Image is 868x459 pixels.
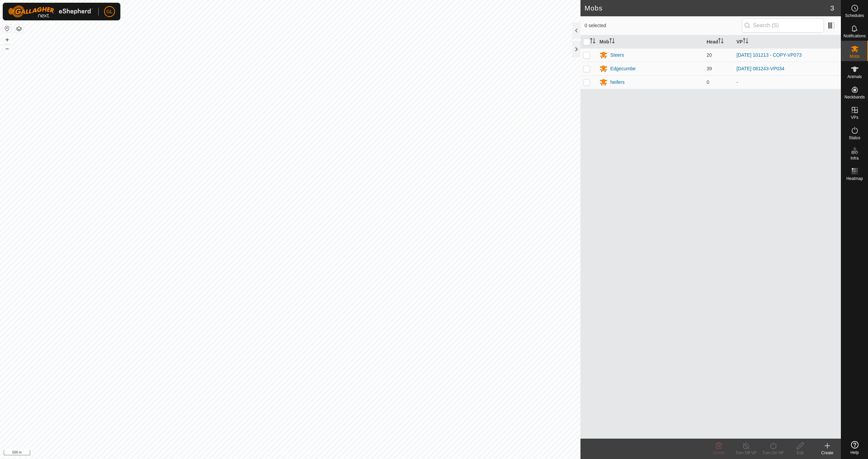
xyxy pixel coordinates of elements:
span: 0 selected [585,22,742,29]
th: VP [734,35,841,49]
button: Map Layers [15,25,23,33]
a: Help [841,438,868,457]
span: Animals [847,75,862,79]
a: Privacy Policy [263,450,289,456]
span: Status [849,136,860,140]
div: Create [814,450,841,456]
span: Heatmap [846,177,863,181]
span: 39 [707,66,712,71]
h2: Mobs [585,4,830,12]
div: Turn On VP [759,450,787,456]
div: Turn Off VP [732,450,759,456]
span: 0 [707,79,709,85]
a: Contact Us [297,450,317,456]
td: - [734,75,841,89]
a: [DATE] 081243-VP034 [736,66,784,71]
span: Notifications [844,34,866,38]
p-sorticon: Activate to sort [590,39,595,44]
p-sorticon: Activate to sort [718,39,724,44]
span: 20 [707,52,712,58]
span: GL [106,8,113,15]
div: heifers [610,79,625,86]
div: Steers [610,52,624,59]
span: Schedules [845,14,864,18]
span: Help [850,451,859,455]
input: Search (S) [742,18,824,33]
p-sorticon: Activate to sort [743,39,748,44]
a: [DATE] 101213 - COPY-VP073 [736,52,802,58]
button: – [3,44,11,53]
span: 3 [830,3,834,13]
span: Mobs [850,54,860,58]
span: VPs [851,115,858,120]
th: Mob [597,35,704,49]
div: Edgecumbe [610,65,636,72]
th: Head [704,35,734,49]
span: Infra [850,156,859,160]
button: Reset Map [3,24,11,33]
img: Gallagher Logo [8,5,93,18]
p-sorticon: Activate to sort [609,39,615,44]
span: Delete [713,451,725,455]
div: Edit [787,450,814,456]
span: Neckbands [844,95,865,99]
button: + [3,36,11,44]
